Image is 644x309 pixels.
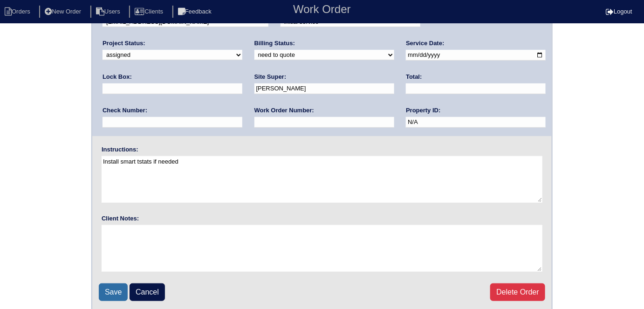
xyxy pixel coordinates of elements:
a: Clients [129,8,171,15]
label: Instructions: [102,145,138,154]
label: Billing Status: [254,39,295,48]
label: Project Status: [103,39,145,48]
label: Lock Box: [103,73,132,81]
a: Users [90,8,128,15]
label: Client Notes: [102,214,139,223]
li: Feedback [172,6,219,18]
a: New Order [39,8,89,15]
li: New Order [39,6,89,18]
label: Check Number: [103,106,147,115]
label: Service Date: [406,39,444,48]
input: Save [99,283,128,301]
label: Property ID: [406,106,440,115]
label: Site Super: [254,73,287,81]
a: Logout [606,8,632,15]
li: Clients [129,6,171,18]
label: Work Order Number: [254,106,314,115]
label: Total: [406,73,422,81]
li: Users [90,6,128,18]
textarea: Install smart tstats if needed [102,156,542,203]
a: Cancel [130,283,165,301]
a: Delete Order [490,283,545,301]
